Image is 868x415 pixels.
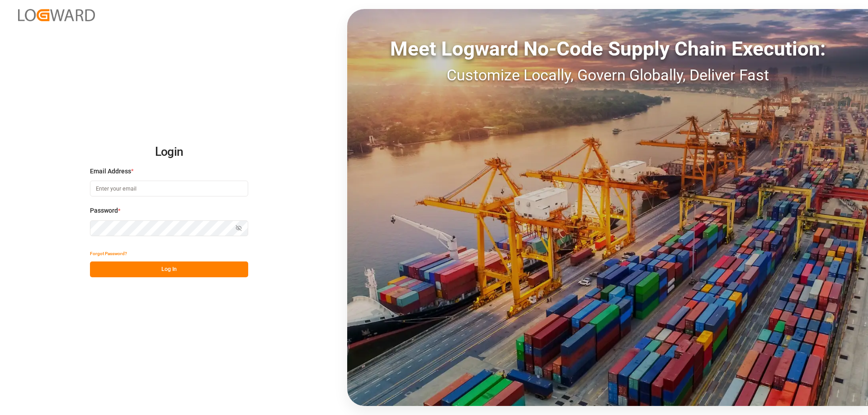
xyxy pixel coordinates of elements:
[90,206,118,215] span: Password
[90,246,127,261] button: Forgot Password?
[90,138,248,167] h2: Login
[90,167,131,176] span: Email Address
[347,34,868,64] div: Meet Logward No-Code Supply Chain Execution:
[90,261,248,277] button: Log In
[90,181,248,196] input: Enter your email
[347,64,868,87] div: Customize Locally, Govern Globally, Deliver Fast
[18,9,95,21] img: Logward_new_orange.png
